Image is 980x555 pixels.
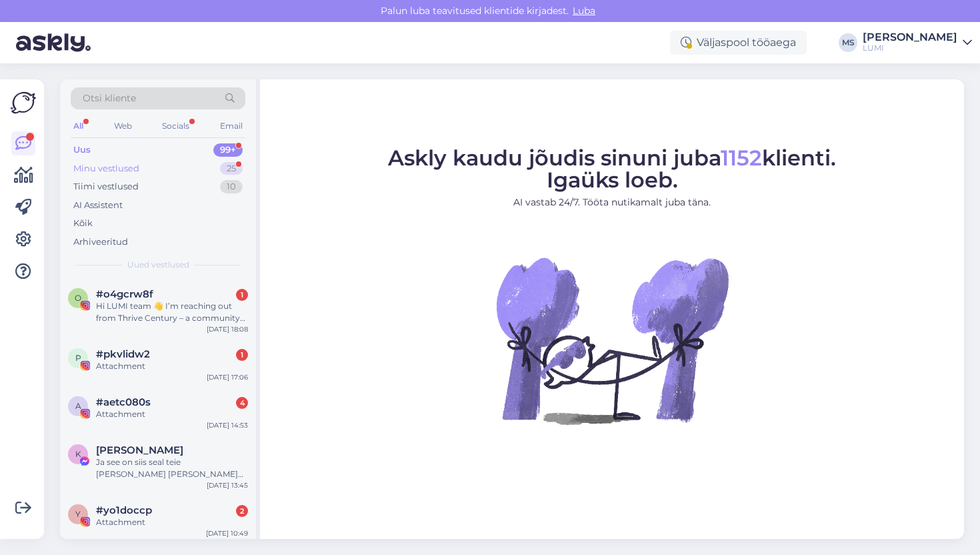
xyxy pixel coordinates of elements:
div: 1 [236,349,248,361]
div: [PERSON_NAME] [863,32,957,43]
div: Email [217,117,245,135]
span: #yo1doccp [96,504,152,516]
div: LUMI [863,43,957,53]
div: Minu vestlused [73,162,139,175]
div: Ja see on siis seal teie [PERSON_NAME] [PERSON_NAME] kohe, eks? [96,456,248,480]
a: [PERSON_NAME]LUMI [863,32,972,53]
div: Socials [159,117,192,135]
span: #o4gcrw8f [96,288,153,300]
div: 4 [236,397,248,409]
div: Attachment [96,360,248,372]
div: MS [839,33,857,52]
div: [DATE] 13:45 [207,480,248,490]
div: Tiimi vestlused [73,180,139,193]
span: 1152 [721,145,762,171]
img: No Chat active [492,220,732,460]
span: o [75,293,81,303]
span: Askly kaudu jõudis sinuni juba klienti. Igaüks loeb. [388,145,836,193]
div: [DATE] 14:53 [207,420,248,430]
img: Askly Logo [11,90,36,115]
span: a [75,401,81,411]
span: Katarina Reimaa [96,444,183,456]
div: Uus [73,143,91,157]
div: Arhiveeritud [73,235,128,249]
div: Attachment [96,408,248,420]
span: K [75,449,81,459]
div: Attachment [96,516,248,528]
div: 25 [220,162,243,175]
div: All [71,117,86,135]
span: Uued vestlused [127,259,189,271]
span: #aetc080s [96,396,151,408]
div: Hi LUMI team 👋 I’m reaching out from Thrive Century – a community-focused, story-driven platform ... [96,300,248,324]
div: 10 [220,180,243,193]
div: Väljaspool tööaega [670,31,807,55]
span: y [75,509,81,519]
span: Otsi kliente [83,91,136,105]
div: 99+ [213,143,243,157]
div: Kõik [73,217,93,230]
span: Luba [569,5,599,17]
div: [DATE] 17:06 [207,372,248,382]
div: [DATE] 18:08 [207,324,248,334]
div: 2 [236,505,248,517]
div: AI Assistent [73,199,123,212]
span: #pkvlidw2 [96,348,150,360]
div: 1 [236,289,248,301]
span: p [75,353,81,363]
div: [DATE] 10:49 [206,528,248,538]
div: Web [111,117,135,135]
p: AI vastab 24/7. Tööta nutikamalt juba täna. [388,195,836,209]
